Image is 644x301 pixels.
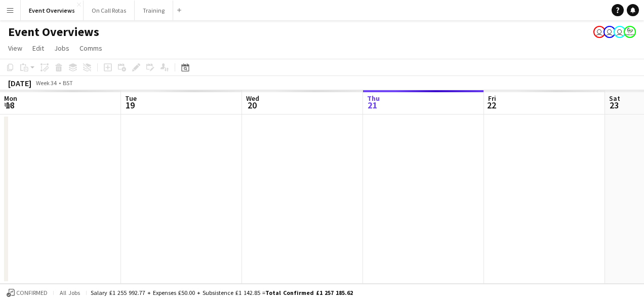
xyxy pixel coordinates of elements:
span: Sat [609,94,620,103]
span: Fri [488,94,496,103]
span: Tue [125,94,137,103]
button: Training [135,1,173,20]
button: On Call Rotas [84,1,135,20]
button: Confirmed [5,287,49,298]
a: Jobs [50,42,73,55]
span: 21 [366,99,380,111]
app-user-avatar: Operations Team [614,26,626,38]
span: Week 34 [33,79,59,87]
a: Edit [28,42,48,55]
div: Salary £1 255 992.77 + Expenses £50.00 + Subsistence £1 142.85 = [91,289,353,296]
app-user-avatar: Operations Manager [624,26,636,38]
span: 19 [124,99,137,111]
span: View [8,44,22,53]
span: Edit [32,44,44,53]
div: [DATE] [8,78,31,88]
span: Confirmed [16,289,48,296]
button: Event Overviews [21,1,84,20]
span: All jobs [58,289,82,296]
app-user-avatar: Operations Team [593,26,606,38]
a: Comms [75,42,106,55]
h1: Event Overviews [8,24,99,40]
div: BST [63,79,73,87]
span: Jobs [54,44,69,53]
app-user-avatar: Operations Team [603,26,616,38]
span: 22 [487,99,496,111]
a: View [4,42,26,55]
span: Wed [246,94,259,103]
span: Total Confirmed £1 257 185.62 [265,289,353,296]
span: Comms [79,44,102,53]
span: Mon [4,94,17,103]
span: 23 [608,99,620,111]
span: 20 [245,99,259,111]
span: Thu [367,94,380,103]
span: 18 [3,99,17,111]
